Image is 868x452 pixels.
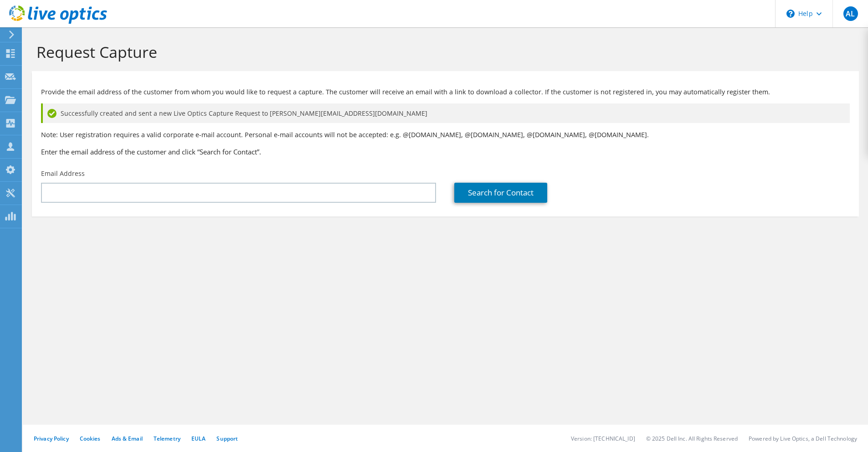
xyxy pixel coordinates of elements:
li: Powered by Live Optics, a Dell Technology [749,435,857,442]
p: Note: User registration requires a valid corporate e-mail account. Personal e-mail accounts will ... [41,130,850,140]
a: Support [216,435,238,442]
h1: Request Capture [36,42,850,62]
p: Provide the email address of the customer from whom you would like to request a capture. The cust... [41,87,850,97]
a: Privacy Policy [34,435,69,442]
label: Email Address [41,169,85,178]
span: Successfully created and sent a new Live Optics Capture Request to [PERSON_NAME][EMAIL_ADDRESS][D... [61,108,427,118]
h3: Enter the email address of the customer and click “Search for Contact”. [41,147,850,157]
a: Search for Contact [454,183,547,203]
li: Version: [TECHNICAL_ID] [571,435,635,442]
a: Telemetry [154,435,180,442]
li: © 2025 Dell Inc. All Rights Reserved [646,435,738,442]
span: AL [843,6,858,21]
a: Ads & Email [112,435,143,442]
a: EULA [191,435,205,442]
svg: \n [786,10,795,18]
a: Cookies [80,435,101,442]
